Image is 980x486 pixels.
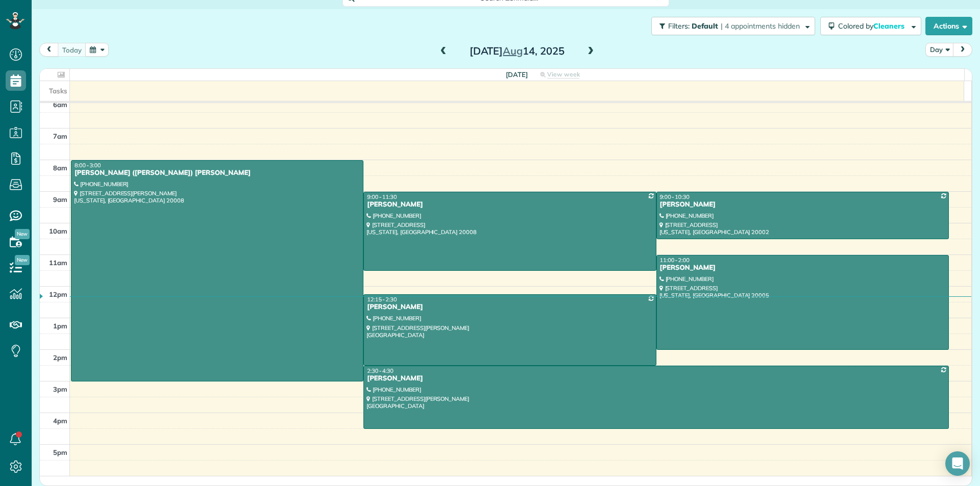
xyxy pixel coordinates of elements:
span: 9:00 - 10:30 [660,193,690,200]
span: New [15,229,30,239]
div: [PERSON_NAME] [659,200,946,209]
div: [PERSON_NAME] [366,200,653,209]
span: Colored by [838,21,908,31]
button: Day [925,43,954,57]
div: [PERSON_NAME] ([PERSON_NAME]) [PERSON_NAME] [74,169,360,177]
span: 2:30 - 4:30 [367,367,394,374]
div: [PERSON_NAME] [366,303,653,312]
span: 11am [49,259,67,267]
span: 4pm [53,417,67,425]
a: Filters: Default | 4 appointments hidden [646,17,815,35]
span: 8:00 - 3:00 [75,162,101,169]
div: [PERSON_NAME] [366,374,946,383]
span: 12pm [49,290,67,298]
span: Aug [503,44,523,57]
span: Tasks [49,87,67,95]
span: View week [547,70,580,79]
span: Default [692,21,719,31]
div: Open Intercom Messenger [945,451,970,476]
span: New [15,255,30,265]
button: prev [39,43,59,57]
span: 7am [53,132,67,140]
span: 2pm [53,353,67,362]
h2: [DATE] 14, 2025 [453,45,581,57]
button: Actions [925,17,972,35]
button: Colored byCleaners [820,17,921,35]
button: next [953,43,972,57]
span: Cleaners [873,21,906,31]
span: 5pm [53,448,67,456]
span: 3pm [53,385,67,393]
span: 9am [53,195,67,203]
button: today [58,43,86,57]
span: 1pm [53,322,67,330]
span: 11:00 - 2:00 [660,257,690,264]
span: [DATE] [506,70,528,79]
span: 6am [53,100,67,109]
div: [PERSON_NAME] [659,264,946,272]
span: 12:15 - 2:30 [367,296,397,303]
span: 10am [49,227,67,235]
span: Filters: [668,21,690,31]
button: Filters: Default | 4 appointments hidden [651,17,815,35]
span: 9:00 - 11:30 [367,193,397,200]
span: | 4 appointments hidden [721,21,800,31]
span: 8am [53,164,67,172]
